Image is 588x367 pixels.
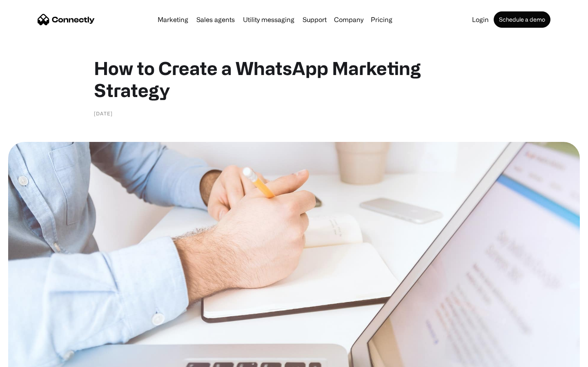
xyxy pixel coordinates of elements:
div: Company [334,14,363,25]
a: Schedule a demo [494,11,550,28]
a: Utility messaging [240,16,298,23]
div: [DATE] [94,109,113,117]
ul: Language list [16,353,49,364]
a: Login [469,16,492,23]
a: Sales agents [193,16,238,23]
a: Pricing [367,16,396,23]
h1: How to Create a WhatsApp Marketing Strategy [94,57,494,101]
aside: Language selected: English [8,353,49,364]
a: Marketing [154,16,192,23]
a: Support [299,16,330,23]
